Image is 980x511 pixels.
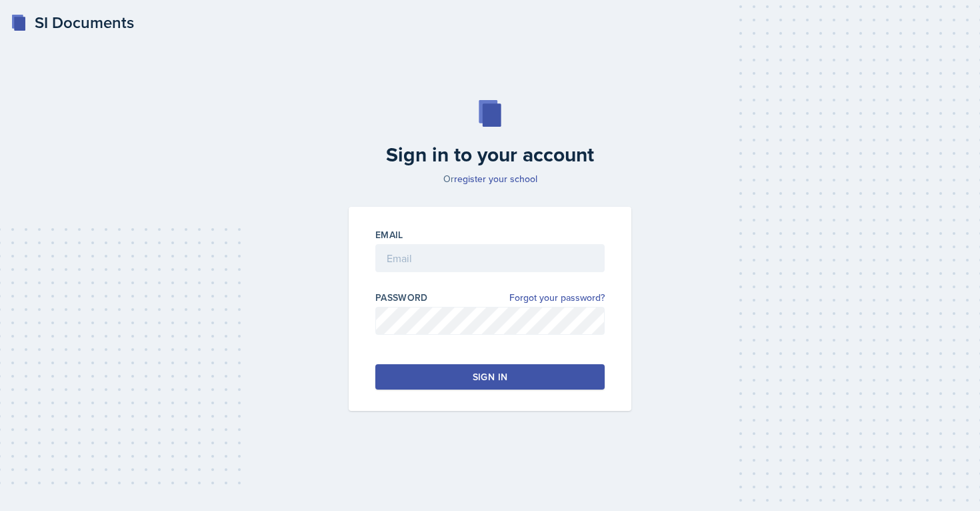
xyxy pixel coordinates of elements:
input: Email [375,244,605,272]
button: Sign in [375,364,605,390]
a: Forgot your password? [509,291,605,305]
div: Sign in [473,370,507,384]
a: register your school [454,172,537,185]
label: Email [375,228,403,241]
label: Password [375,291,428,304]
a: SI Documents [11,11,134,35]
p: Or [341,172,639,185]
h2: Sign in to your account [341,143,639,167]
